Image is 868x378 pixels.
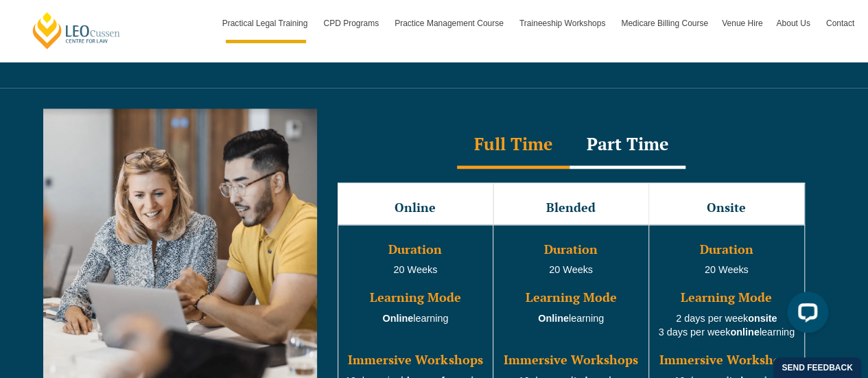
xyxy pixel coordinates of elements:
[316,3,388,43] a: CPD Programs
[382,312,413,323] strong: Online
[614,3,715,43] a: Medicare Billing Course
[650,353,803,366] h3: Immersive Workshops
[340,290,492,304] h3: Learning Mode
[730,326,759,337] strong: online
[513,3,614,43] a: Traineeship Workshops
[495,290,647,304] h3: Learning Mode
[776,286,834,344] iframe: LiveChat chat widget
[340,353,492,366] h3: Immersive Workshops
[340,200,492,214] h3: Online
[388,3,513,43] a: Practice Management Course
[715,3,769,43] a: Venue Hire
[393,263,437,274] span: 20 Weeks
[650,290,803,304] h3: Learning Mode
[819,3,861,43] a: Contact
[495,200,647,214] h3: Blended
[31,11,122,50] a: [PERSON_NAME] Centre for Law
[495,242,647,256] h3: Duration
[457,121,570,169] div: Full Time
[215,3,317,43] a: Practical Legal Training
[388,240,442,257] span: Duration
[650,200,803,214] h3: Onsite
[495,353,647,366] h3: Immersive Workshops
[570,121,685,169] div: Part Time
[538,312,569,323] strong: Online
[650,242,803,256] h3: Duration
[748,312,777,323] strong: onsite
[769,3,819,43] a: About Us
